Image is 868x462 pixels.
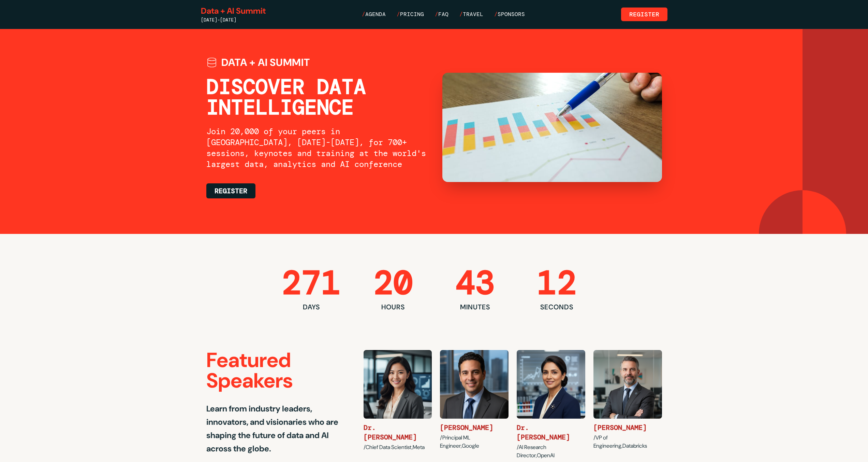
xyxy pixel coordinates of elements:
h1: DISCOVER DATA INTELLIGENCE [206,77,426,118]
div: 271 [281,267,341,299]
span: / [362,11,365,18]
div: DAYS [281,302,341,312]
h3: [PERSON_NAME] [593,423,662,432]
a: /Travel [459,10,483,18]
a: /Agenda [362,10,386,18]
video: Your browser does not support the video tag. [442,73,662,182]
a: /Pricing [397,10,424,18]
span: / [459,11,463,18]
span: / [397,11,400,18]
div: SECONDS [527,302,587,312]
p: / Principal ML Engineer , Google [440,434,509,450]
h2: Featured Speakers [206,350,347,391]
h2: Join 20,000 of your peers in [GEOGRAPHIC_DATA], [DATE]-[DATE], for 700+ sessions, keynotes and tr... [206,126,426,170]
div: 20 [363,267,423,299]
h3: Dr. [PERSON_NAME] [364,423,432,442]
div: HOURS [363,302,423,312]
div: MINUTES [445,302,505,312]
p: / Chief Data Scientist , Meta [364,443,432,451]
a: /Sponsors [494,10,525,18]
span: / [494,11,498,18]
a: /FAQ [435,10,448,18]
p: Learn from industry leaders, innovators, and visionaries who are shaping the future of data and A... [206,402,347,455]
p: / AI Research Director , OpenAI [517,443,585,460]
a: Register [621,8,667,21]
span: / [435,11,438,18]
img: Dr. Sarah Chen headshot [364,350,432,419]
h1: Data + AI Summit [221,56,310,69]
img: Dr. Priya Patel headshot [517,350,585,419]
h3: Dr. [PERSON_NAME] [517,423,585,442]
p: / VP of Engineering , Databricks [593,434,662,450]
img: James Thompson headshot [593,350,662,419]
a: Data + AI Summit [201,5,266,16]
h3: [PERSON_NAME] [440,423,509,432]
a: Register [206,183,255,198]
div: 12 [527,267,587,299]
div: [DATE]-[DATE] [201,16,266,23]
div: 43 [445,267,505,299]
img: Marcus Rodriguez headshot [440,350,509,419]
